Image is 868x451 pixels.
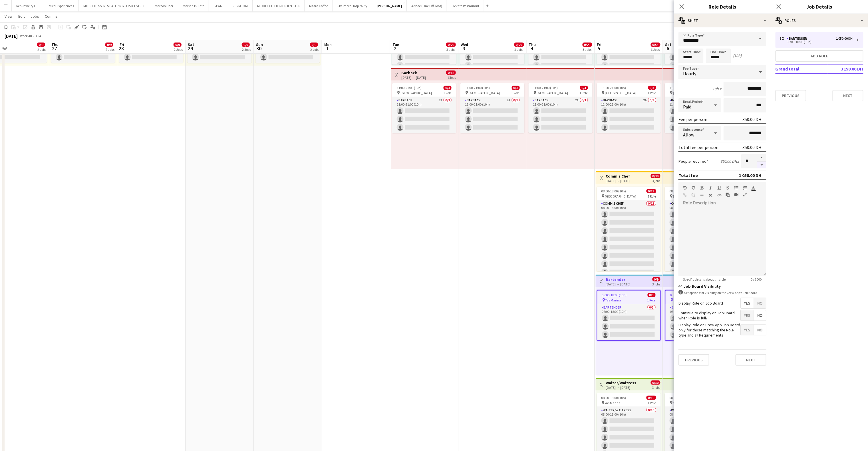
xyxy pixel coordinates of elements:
button: Next [736,354,766,366]
span: Thu [529,42,536,47]
span: 0/9 [242,43,250,47]
app-card-role: Bartender0/308:00-18:00 (10h) [666,304,728,340]
span: Yas Marina [606,298,621,302]
span: 11:00-21:00 (10h) [601,86,626,90]
button: Miral Experiences [44,0,79,11]
span: 1 Role [648,401,656,405]
button: Add role [776,50,863,62]
span: Mon [324,42,332,47]
div: Total fee [678,172,698,178]
span: 08:00-18:00 (10h) [670,293,695,297]
div: 2 Jobs [37,47,46,52]
span: 4 [528,45,536,52]
div: 6 Jobs [651,47,660,52]
app-job-card: 11:00-21:00 (10h)0/3 [GEOGRAPHIC_DATA]1 RoleBarback2A0/311:00-21:00 (10h) [529,83,593,133]
span: 1 Role [443,91,452,95]
a: Edit [16,13,27,20]
span: 0/29 [514,43,524,47]
div: [DATE] [5,33,18,39]
span: Yes [741,298,754,308]
div: 1 050.00 DH [836,37,853,41]
span: Sat [665,42,672,47]
button: Insert video [734,192,738,197]
div: 3 Jobs [583,47,592,52]
app-job-card: 08:00-18:00 (10h)0/13 [GEOGRAPHIC_DATA]1 RoleCommis Chef0/1308:00-18:00 (10h) [665,187,729,271]
span: 6 [664,45,672,52]
span: [GEOGRAPHIC_DATA] [673,194,705,198]
span: 0/9 [174,43,182,47]
span: Hourly [683,71,696,76]
div: 10h x [712,86,721,91]
span: 5 [596,45,602,52]
span: 08:00-18:00 (10h) [670,189,694,193]
span: 1 [323,45,332,52]
span: 0/39 [651,174,660,178]
app-job-card: 11:00-21:00 (10h)0/3 [GEOGRAPHIC_DATA]1 RoleBarback2A0/311:00-21:00 (10h) [392,83,456,133]
div: 350.00 DH x [720,159,739,164]
button: Previous [678,354,709,366]
button: HTML Code [717,193,721,198]
div: Bartender [787,37,809,41]
app-card-role: Commis Chef0/1308:00-18:00 (10h) [665,200,729,319]
app-job-card: 11:00-21:00 (10h)0/3 [GEOGRAPHIC_DATA]1 RoleBarback2A0/311:00-21:00 (10h) [665,83,729,133]
span: Comms [45,14,58,19]
button: MOCHI DESSERTS CATERING SERVICES L.L.C [79,0,150,11]
button: Strikethrough [726,186,730,190]
app-job-card: 08:00-18:00 (10h)0/3 Yas Marina1 RoleBartender0/308:00-18:00 (10h) [665,290,729,341]
label: Continue to display on Job Board when Role is full? [678,310,740,321]
button: Fullscreen [743,192,747,197]
span: 0/29 [583,43,592,47]
button: Increase [757,154,766,162]
span: [GEOGRAPHIC_DATA] [400,91,432,95]
span: Jobs [31,14,39,19]
h3: Job Board Visibility [678,284,766,289]
span: 0/55 [651,43,660,47]
app-card-role: Barback2A0/311:00-21:00 (10h) [529,97,593,133]
span: Paid [683,104,691,110]
button: Previous [776,90,806,101]
div: 08:00-18:00 (10h)0/13 [GEOGRAPHIC_DATA]1 RoleCommis Chef0/1308:00-18:00 (10h) [597,187,661,271]
span: Fri [597,42,602,47]
span: 1 Role [511,91,520,95]
td: Grand total [776,64,827,73]
app-job-card: 11:00-21:00 (10h)0/3 [GEOGRAPHIC_DATA]1 RoleBarback2A0/311:00-21:00 (10h) [460,83,524,133]
div: +04 [35,34,41,38]
span: 0/3 [512,86,520,90]
span: 28 [119,45,124,52]
span: No [754,298,766,308]
span: 30 [255,45,263,52]
app-card-role: Bartender0/308:00-18:00 (10h) [597,304,660,340]
div: Roles [771,14,868,27]
span: [GEOGRAPHIC_DATA] [605,91,637,95]
span: Yas Marina [605,401,621,405]
span: 0 / 2000 [746,277,766,281]
label: People required [678,159,708,164]
app-card-role: Barback2A0/311:00-21:00 (10h) [665,97,729,133]
a: View [2,13,15,20]
div: Shift [674,14,771,27]
span: [GEOGRAPHIC_DATA] [469,91,500,95]
div: (10h) [733,53,742,58]
span: Tue [392,42,399,47]
app-job-card: 08:00-18:00 (10h)0/3 Yas Marina1 RoleBartender0/308:00-18:00 (10h) [597,290,661,341]
span: [GEOGRAPHIC_DATA] [537,91,568,95]
a: Comms [43,13,60,20]
span: Edit [18,14,25,19]
span: Wed [461,42,468,47]
button: Maisan15 Cafe [178,0,209,11]
button: Horizontal Line [700,193,704,198]
td: 3 150.00 DH [827,64,863,73]
span: [GEOGRAPHIC_DATA] [673,91,705,95]
span: 0/9 [105,43,113,47]
div: 6 jobs [448,75,456,80]
div: Total fee per person [678,144,718,150]
button: Redo [692,186,696,190]
span: 08:00-18:00 (10h) [601,189,626,193]
button: Paste as plain text [726,192,730,197]
div: 350.00 DH [743,116,762,122]
button: KEG ROOM [227,0,253,11]
span: 1 Role [647,298,656,302]
button: MIDDLE CHILD KITCHEN L.L.C [253,0,305,11]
